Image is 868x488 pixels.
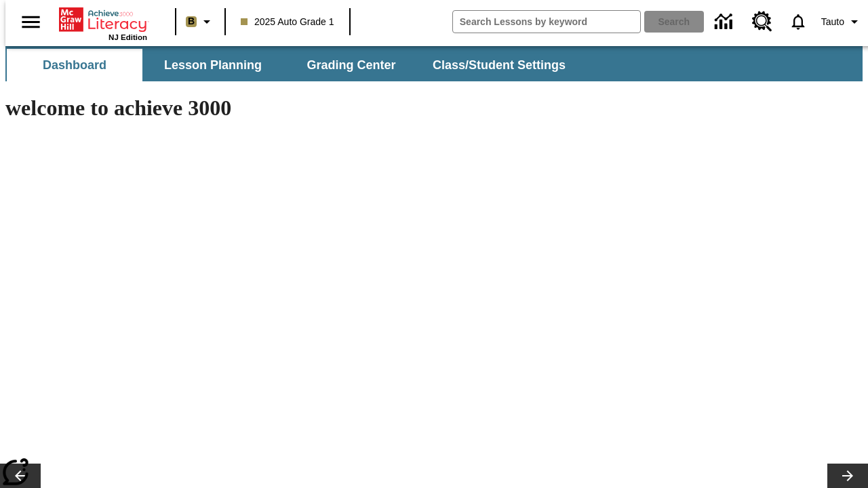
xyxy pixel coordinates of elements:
button: Lesson Planning [145,49,281,81]
a: Data Center [707,3,744,41]
button: Grading Center [283,49,419,81]
span: B [188,13,195,30]
a: Resource Center, Will open in new tab [744,3,781,40]
div: SubNavbar [5,49,578,81]
span: NJ Edition [108,33,147,41]
button: Open side menu [11,2,51,42]
a: Home [59,6,147,33]
button: Lesson carousel, Next [827,464,868,488]
div: Home [59,5,147,41]
input: search field [453,11,640,33]
a: Notifications [781,4,816,39]
span: Class/Student Settings [433,58,566,73]
span: Grading Center [307,58,395,73]
button: Profile/Settings [816,9,868,34]
span: Tauto [821,15,844,29]
span: Lesson Planning [164,58,262,73]
span: 2025 Auto Grade 1 [241,15,334,29]
button: Class/Student Settings [422,49,576,81]
button: Boost Class color is light brown. Change class color [180,9,220,34]
button: Dashboard [7,49,142,81]
h1: welcome to achieve 3000 [5,96,591,121]
span: Dashboard [43,58,106,73]
div: SubNavbar [5,46,863,81]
